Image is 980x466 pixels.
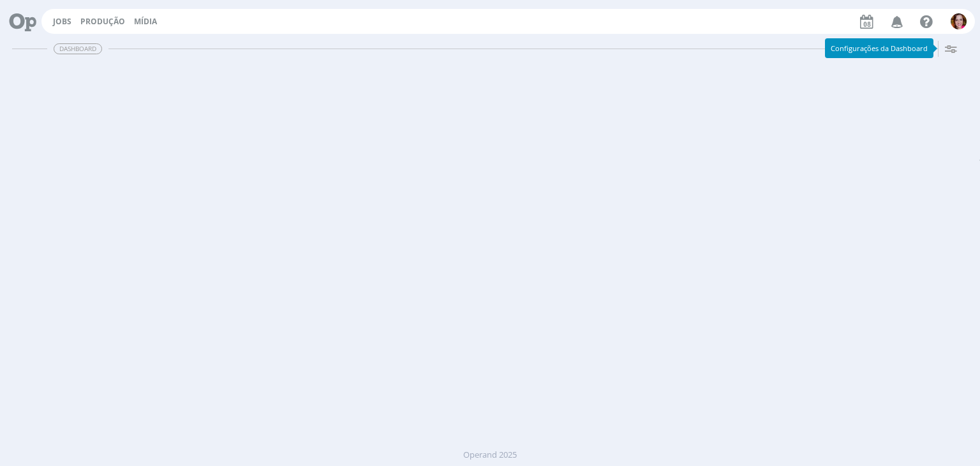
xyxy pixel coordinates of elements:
[130,17,161,27] button: Mídia
[77,17,129,27] button: Produção
[49,17,75,27] button: Jobs
[825,38,933,58] div: Configurações da Dashboard
[951,13,967,29] img: B
[80,16,125,27] a: Produção
[950,10,967,33] button: B
[134,16,157,27] a: Mídia
[53,16,71,27] a: Jobs
[54,43,102,54] span: Dashboard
